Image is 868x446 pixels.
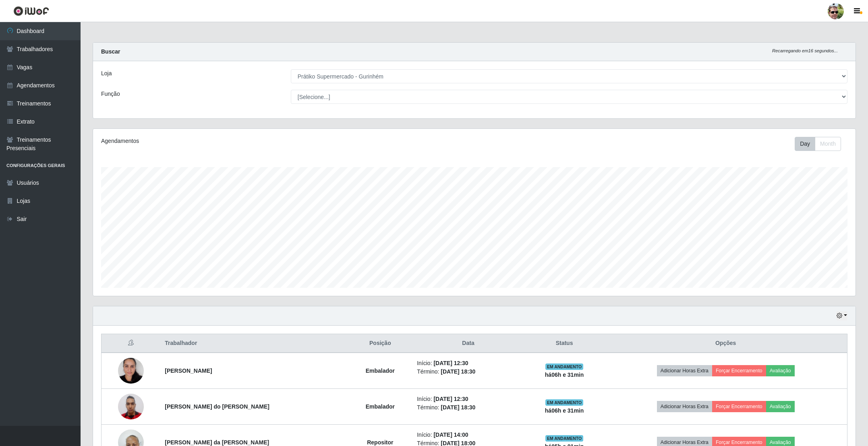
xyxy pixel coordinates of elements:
[795,137,841,151] div: First group
[712,401,766,412] button: Forçar Encerramento
[657,365,712,376] button: Adicionar Horas Extra
[101,137,405,145] div: Agendamentos
[441,404,475,411] time: [DATE] 18:30
[524,334,604,353] th: Status
[417,359,520,368] li: Início:
[165,368,212,374] strong: [PERSON_NAME]
[165,439,269,446] strong: [PERSON_NAME] da [PERSON_NAME]
[160,334,348,353] th: Trabalhador
[604,334,847,353] th: Opções
[545,363,584,370] span: EM ANDAMENTO
[795,137,815,151] button: Day
[101,48,120,55] strong: Buscar
[433,432,468,438] time: [DATE] 14:00
[366,403,395,410] strong: Embalador
[417,368,520,376] li: Término:
[412,334,524,353] th: Data
[118,353,144,388] img: 1714754537254.jpeg
[545,435,584,442] span: EM ANDAMENTO
[417,403,520,412] li: Término:
[118,389,144,423] img: 1747520366813.jpeg
[348,334,412,353] th: Posição
[545,399,584,406] span: EM ANDAMENTO
[417,395,520,403] li: Início:
[772,48,838,53] i: Recarregando em 16 segundos...
[441,368,475,375] time: [DATE] 18:30
[795,137,847,151] div: Toolbar with button groups
[101,90,120,98] label: Função
[367,439,393,446] strong: Repositor
[366,368,395,374] strong: Embalador
[712,365,766,376] button: Forçar Encerramento
[13,6,49,16] img: CoreUI Logo
[766,365,795,376] button: Avaliação
[101,69,112,78] label: Loja
[766,401,795,412] button: Avaliação
[433,396,468,402] time: [DATE] 12:30
[657,401,712,412] button: Adicionar Horas Extra
[815,137,841,151] button: Month
[545,407,584,414] strong: há 06 h e 31 min
[545,372,584,378] strong: há 06 h e 31 min
[433,360,468,366] time: [DATE] 12:30
[165,403,269,410] strong: [PERSON_NAME] do [PERSON_NAME]
[417,431,520,439] li: Início:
